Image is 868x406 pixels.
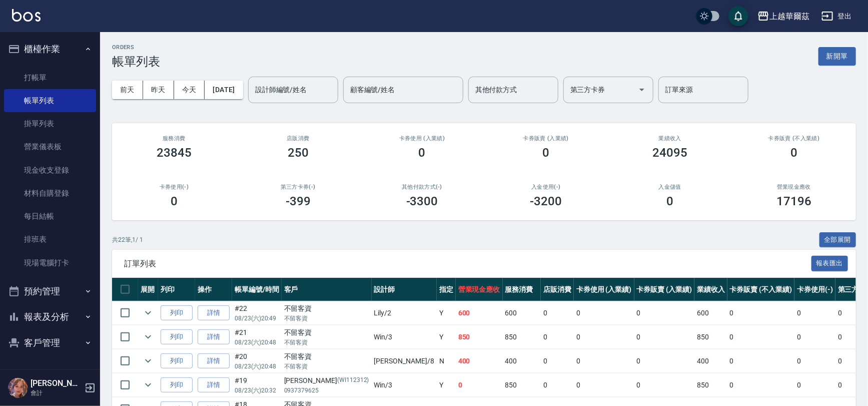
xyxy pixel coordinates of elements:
[574,325,634,349] td: 0
[372,325,437,349] td: Win /3
[744,135,844,142] h2: 卡券販賣 (不入業績)
[794,373,835,397] td: 0
[541,349,574,373] td: 0
[666,194,673,208] h3: 0
[503,349,541,373] td: 400
[4,159,96,182] a: 現金收支登錄
[541,278,574,301] th: 店販消費
[284,386,369,395] p: 0937379625
[542,146,549,160] h3: 0
[198,377,230,393] a: 詳情
[817,7,856,26] button: 登出
[4,330,96,356] button: 客戶管理
[727,278,794,301] th: 卡券販賣 (不入業績)
[372,349,437,373] td: [PERSON_NAME] /8
[456,278,503,301] th: 營業現金應收
[744,184,844,190] h2: 營業現金應收
[620,135,720,142] h2: 業績收入
[790,146,797,160] h3: 0
[437,278,456,301] th: 指定
[727,325,794,349] td: 0
[541,325,574,349] td: 0
[112,44,160,51] h2: ORDERS
[232,373,282,397] td: #19
[694,325,727,349] td: 850
[372,278,437,301] th: 設計師
[138,278,158,301] th: 展開
[232,278,282,301] th: 帳單編號/時間
[794,301,835,325] td: 0
[794,349,835,373] td: 0
[195,278,232,301] th: 操作
[634,349,695,373] td: 0
[652,146,687,160] h3: 24095
[248,184,348,190] h2: 第三方卡券(-)
[634,325,695,349] td: 0
[141,377,156,392] button: expand row
[161,305,193,321] button: 列印
[286,194,311,208] h3: -399
[372,373,437,397] td: Win /3
[503,278,541,301] th: 服務消費
[4,135,96,158] a: 營業儀表板
[205,81,243,99] button: [DATE]
[284,375,369,386] div: [PERSON_NAME]
[753,6,813,27] button: 上越華爾茲
[161,353,193,369] button: 列印
[503,325,541,349] td: 850
[284,362,369,371] p: 不留客資
[235,386,279,395] p: 08/23 (六) 20:32
[4,228,96,251] a: 排班表
[31,388,82,397] p: 會計
[248,135,348,142] h2: 店販消費
[819,232,856,248] button: 全部展開
[776,194,811,208] h3: 17196
[171,194,178,208] h3: 0
[284,314,369,323] p: 不留客資
[811,256,848,271] button: 報表匯出
[284,351,369,362] div: 不留客資
[232,301,282,325] td: #22
[4,89,96,112] a: 帳單列表
[503,373,541,397] td: 850
[769,10,809,23] div: 上越華爾茲
[124,259,811,269] span: 訂單列表
[141,305,156,320] button: expand row
[232,349,282,373] td: #20
[161,377,193,393] button: 列印
[143,81,174,99] button: 昨天
[634,373,695,397] td: 0
[456,373,503,397] td: 0
[456,325,503,349] td: 850
[634,82,650,98] button: Open
[157,146,192,160] h3: 23845
[694,301,727,325] td: 600
[4,304,96,330] button: 報表及分析
[496,135,596,142] h2: 卡券販賣 (入業績)
[541,373,574,397] td: 0
[112,55,160,69] h3: 帳單列表
[288,146,309,160] h3: 250
[794,325,835,349] td: 0
[284,327,369,338] div: 不留客資
[235,338,279,347] p: 08/23 (六) 20:48
[124,184,224,190] h2: 卡券使用(-)
[112,235,143,244] p: 共 22 筆, 1 / 1
[4,205,96,228] a: 每日結帳
[694,349,727,373] td: 400
[4,112,96,135] a: 掛單列表
[282,278,372,301] th: 客戶
[574,301,634,325] td: 0
[12,9,41,22] img: Logo
[727,349,794,373] td: 0
[112,81,143,99] button: 前天
[634,278,695,301] th: 卡券販賣 (入業績)
[437,301,456,325] td: Y
[728,6,748,26] button: save
[198,329,230,345] a: 詳情
[419,146,426,160] h3: 0
[161,329,193,345] button: 列印
[4,66,96,89] a: 打帳單
[437,349,456,373] td: N
[174,81,205,99] button: 今天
